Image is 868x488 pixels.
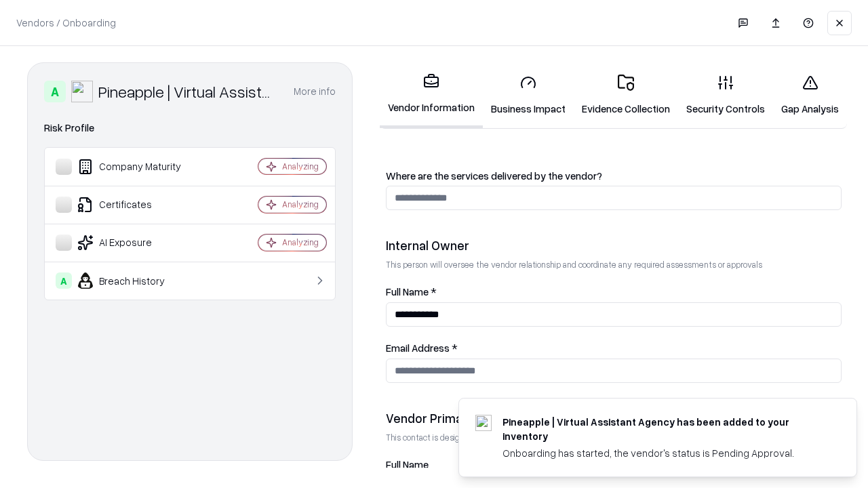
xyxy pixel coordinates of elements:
a: Vendor Information [380,62,483,128]
label: Full Name * [386,287,842,297]
div: Analyzing [282,237,319,248]
div: Analyzing [282,161,319,172]
button: More info [294,79,336,104]
p: This contact is designated to receive the assessment request from Shift [386,432,842,443]
div: Pineapple | Virtual Assistant Agency has been added to your inventory [502,415,824,443]
img: Pineapple | Virtual Assistant Agency [71,81,93,102]
a: Gap Analysis [773,64,847,127]
div: A [56,272,72,289]
a: Evidence Collection [574,64,678,127]
div: Analyzing [282,199,319,210]
div: Certificates [56,197,218,213]
div: Breach History [56,272,218,289]
div: Risk Profile [44,120,336,136]
div: Company Maturity [56,159,218,175]
p: Vendors / Onboarding [16,16,116,30]
div: A [44,81,66,102]
div: Pineapple | Virtual Assistant Agency [98,81,277,102]
label: Email Address * [386,343,842,353]
div: Vendor Primary Contact [386,410,842,426]
a: Security Controls [678,64,773,127]
img: trypineapple.com [475,415,492,431]
label: Full Name [386,460,842,470]
div: AI Exposure [56,235,218,251]
label: Where are the services delivered by the vendor? [386,171,842,181]
p: This person will oversee the vendor relationship and coordinate any required assessments or appro... [386,259,842,270]
a: Business Impact [483,64,574,127]
div: Onboarding has started, the vendor's status is Pending Approval. [502,446,824,460]
div: Internal Owner [386,237,842,253]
